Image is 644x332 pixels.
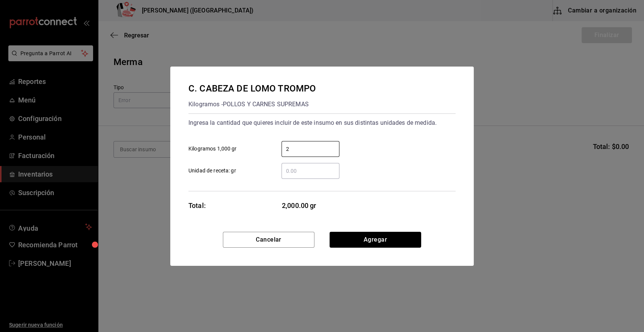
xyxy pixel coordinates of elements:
[188,145,237,153] span: Kilogramos 1,000 gr
[282,200,340,211] span: 2,000.00 gr
[188,117,456,129] div: Ingresa la cantidad que quieres incluir de este insumo en sus distintas unidades de medida.
[188,167,236,175] span: Unidad de receta: gr
[282,144,339,154] input: Kilogramos 1,000 gr
[282,166,339,175] input: Unidad de receta: gr
[188,200,206,211] div: Total:
[330,232,421,248] button: Agregar
[188,98,316,110] div: Kilogramos - POLLOS Y CARNES SUPREMAS
[188,82,316,95] div: C. CABEZA DE LOMO TROMPO
[223,232,314,248] button: Cancelar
